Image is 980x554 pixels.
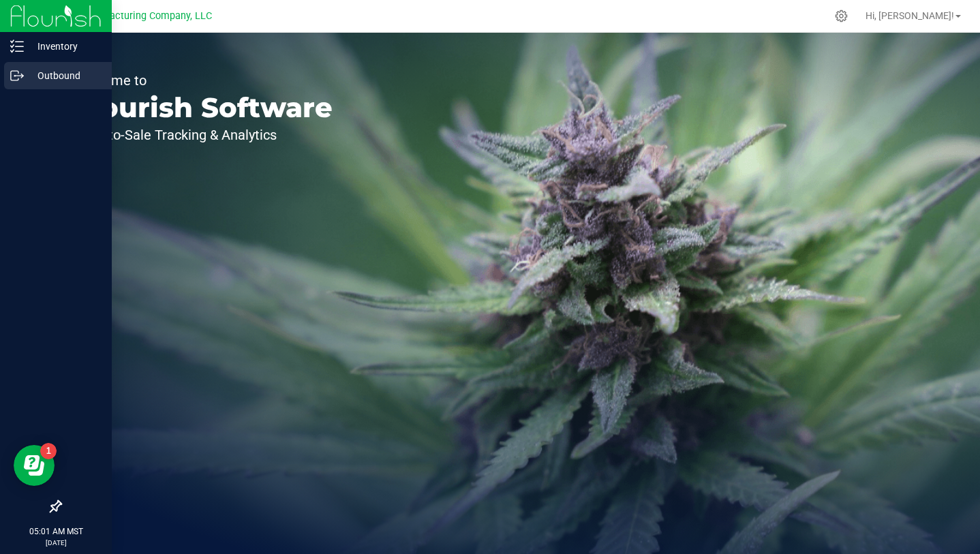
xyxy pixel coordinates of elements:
[6,538,106,548] p: [DATE]
[10,69,24,82] inline-svg: Outbound
[40,443,57,459] iframe: Resource center unread badge
[10,40,24,53] inline-svg: Inventory
[66,10,212,22] span: BB Manufacturing Company, LLC
[74,94,333,121] p: Flourish Software
[74,74,333,87] p: Welcome to
[74,128,333,142] p: Seed-to-Sale Tracking & Analytics
[866,10,954,21] span: Hi, [PERSON_NAME]!
[24,38,106,55] p: Inventory
[6,525,106,538] p: 05:01 AM MST
[833,10,850,22] div: Manage settings
[14,445,55,486] iframe: Resource center
[24,67,106,84] p: Outbound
